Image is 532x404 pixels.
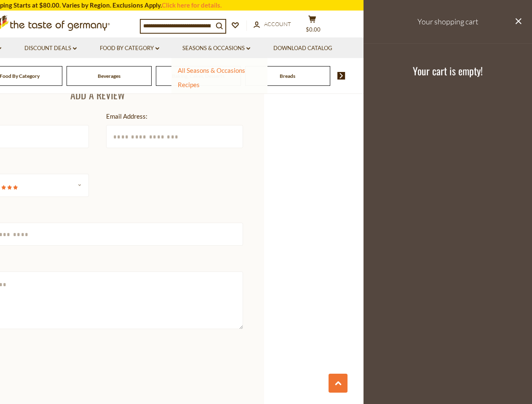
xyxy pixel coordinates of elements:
a: Discount Deals [24,44,77,53]
a: All Seasons & Occasions [178,66,245,74]
div: Email Address: [106,111,239,122]
a: Seasons & Occasions [182,44,250,53]
a: Download Catalog [273,44,332,53]
a: Click here for details. [162,1,222,9]
a: Beverages [98,73,120,79]
a: Account [254,20,291,29]
span: Account [264,21,291,27]
button: $0.00 [300,15,325,36]
input: Email Address: [106,125,243,148]
a: Food By Category [100,44,159,53]
h3: Your cart is empty! [374,64,521,77]
a: Breads [280,73,295,79]
span: $0.00 [306,26,321,33]
img: next arrow [337,72,345,80]
a: Recipes [178,81,200,88]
